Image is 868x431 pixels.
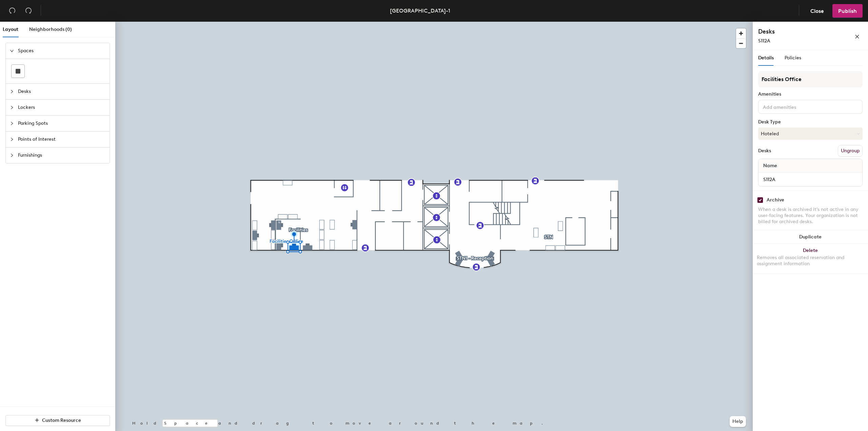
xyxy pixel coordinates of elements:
div: Amenities [758,92,863,97]
span: Desks [18,84,105,99]
span: collapsed [10,105,14,110]
span: collapsed [10,121,14,125]
button: Custom Resource [5,415,110,426]
h4: Desks [758,27,833,36]
span: undo [9,7,16,14]
span: Points of Interest [18,132,105,147]
div: Desk Type [758,119,863,125]
button: Help [730,416,746,427]
span: Parking Spots [18,116,105,131]
span: Publish [838,8,857,14]
span: Close [810,8,824,14]
span: collapsed [10,90,14,94]
div: Archive [767,197,784,203]
div: Removes all associated reservation and assignment information [757,255,864,267]
span: collapsed [10,137,14,141]
span: Neighborhoods (0) [29,26,72,32]
div: When a desk is archived it's not active in any user-facing features. Your organization is not bil... [758,207,863,225]
button: Close [805,4,830,18]
button: Hoteled [758,128,863,140]
div: Desks [758,148,771,154]
button: Ungroup [838,145,863,157]
span: close [855,34,860,39]
span: Details [758,55,774,61]
span: collapsed [10,153,14,157]
button: Publish [832,4,863,18]
span: Name [760,160,781,172]
button: Redo (⌘ + ⇧ + Z) [22,4,35,18]
span: Spaces [18,43,105,59]
span: Policies [785,55,801,61]
div: [GEOGRAPHIC_DATA]-1 [390,6,450,15]
span: Custom Resource [42,417,81,423]
button: Undo (⌘ + Z) [5,4,19,18]
input: Unnamed desk [760,175,861,184]
span: Layout [3,26,18,32]
span: Furnishings [18,148,105,163]
button: Duplicate [753,230,868,244]
span: S112A [758,38,770,44]
input: Add amenities [762,102,823,111]
button: DeleteRemoves all associated reservation and assignment information [753,244,868,274]
span: Lockers [18,100,105,115]
span: expanded [10,49,14,53]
